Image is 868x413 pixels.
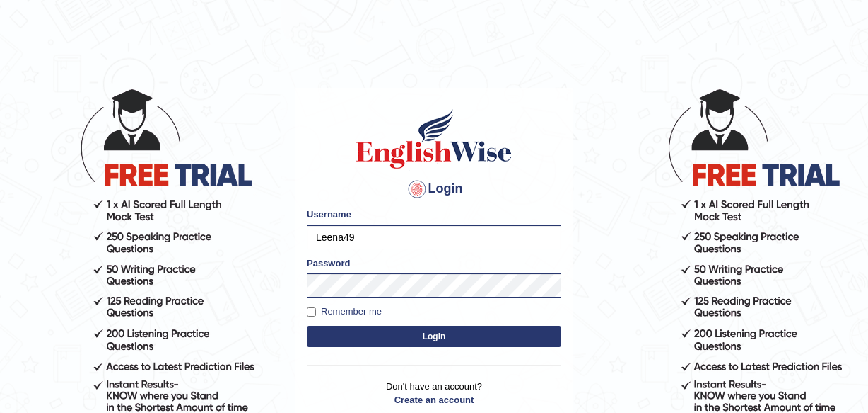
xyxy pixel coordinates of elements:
[307,326,561,347] button: Login
[307,305,382,319] label: Remember me
[307,256,350,270] label: Password
[353,107,515,171] img: Logo of English Wise sign in for intelligent practice with AI
[307,178,561,200] h4: Login
[307,307,316,317] input: Remember me
[307,208,351,221] label: Username
[307,393,561,407] a: Create an account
